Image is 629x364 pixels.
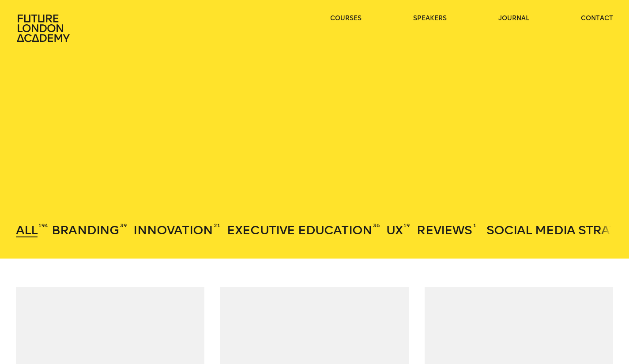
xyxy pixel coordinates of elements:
sup: 36 [373,222,380,229]
span: Branding [52,223,119,237]
span: UX [386,223,403,237]
a: journal [498,14,529,23]
sup: 19 [403,222,410,229]
span: All [16,223,38,237]
a: contact [581,14,613,23]
span: Reviews [417,223,472,237]
sup: 21 [214,222,220,229]
span: Executive Education [227,223,372,237]
sup: 39 [120,222,127,229]
sup: 194 [38,222,48,229]
a: speakers [413,14,447,23]
sup: 1 [473,222,476,229]
a: courses [330,14,362,23]
span: Innovation [133,223,213,237]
